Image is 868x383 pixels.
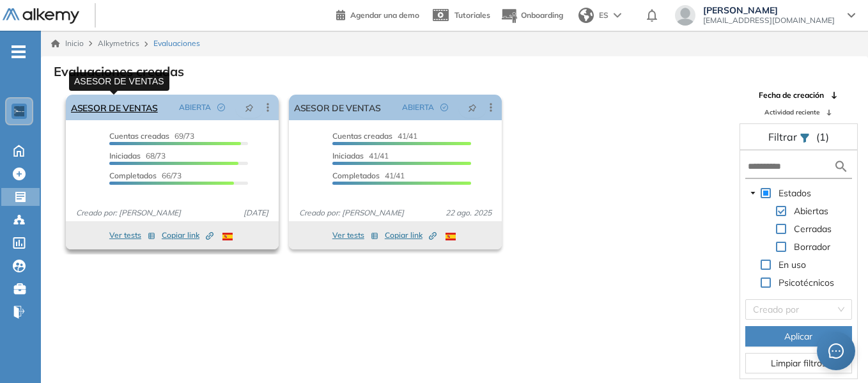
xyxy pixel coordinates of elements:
span: Abiertas [794,205,828,217]
span: [PERSON_NAME] [703,5,835,15]
span: Cuentas creadas [332,131,392,141]
img: https://assets.alkemy.org/workspaces/1802/d452bae4-97f6-47ab-b3bf-1c40240bc960.jpg [14,106,24,116]
button: Copiar link [385,228,437,243]
span: Fecha de creación [759,90,824,101]
span: Iniciadas [332,151,364,160]
span: Completados [332,171,380,180]
button: Ver tests [109,228,155,243]
span: 66/73 [109,171,182,180]
span: Borrador [791,239,833,254]
img: world [578,8,594,23]
span: Evaluaciones [153,38,200,49]
button: pushpin [235,97,263,118]
span: Creado por: [PERSON_NAME] [294,207,409,219]
span: Cerradas [791,221,834,237]
span: Estados [776,185,814,201]
span: Psicotécnicos [776,275,837,290]
span: 41/41 [332,151,389,160]
span: ABIERTA [402,102,434,113]
span: Onboarding [521,10,563,20]
button: pushpin [458,97,486,118]
span: (1) [816,129,829,145]
span: ABIERTA [179,102,211,113]
a: Inicio [51,38,84,49]
span: 41/41 [332,171,405,180]
span: 41/41 [332,131,417,141]
span: Alkymetrics [98,38,139,48]
img: ESP [446,233,456,240]
span: caret-down [750,190,756,196]
button: Ver tests [332,228,378,243]
span: ES [599,10,608,21]
a: Agendar una demo [336,6,419,22]
span: 68/73 [109,151,166,160]
span: Limpiar filtros [771,356,826,370]
span: Copiar link [385,230,437,241]
span: Psicotécnicos [779,277,834,288]
span: En uso [779,259,806,270]
a: ASESOR DE VENTAS [294,95,381,120]
span: pushpin [245,102,254,113]
span: Aplicar [784,329,812,343]
span: Completados [109,171,157,180]
span: [DATE] [238,207,274,219]
span: [EMAIL_ADDRESS][DOMAIN_NAME] [703,15,835,26]
button: Limpiar filtros [745,353,852,373]
span: Agendar una demo [350,10,419,20]
a: ASESOR DE VENTAS [71,95,158,120]
span: Copiar link [162,230,213,241]
h3: Evaluaciones creadas [54,64,184,79]
span: check-circle [440,104,448,111]
span: En uso [776,257,809,272]
button: Onboarding [500,2,563,29]
span: Cuentas creadas [109,131,169,141]
div: ASESOR DE VENTAS [69,72,169,91]
span: check-circle [217,104,225,111]
span: Abiertas [791,203,831,219]
span: Filtrar [768,130,800,143]
span: Creado por: [PERSON_NAME] [71,207,186,219]
span: pushpin [468,102,477,113]
i: - [12,51,26,53]
img: arrow [614,13,621,18]
img: search icon [833,159,849,175]
span: Iniciadas [109,151,141,160]
span: Cerradas [794,223,832,235]
img: ESP [222,233,233,240]
button: Aplicar [745,326,852,347]
span: Actividad reciente [764,107,819,117]
span: Borrador [794,241,830,253]
span: message [828,343,844,359]
img: Logo [3,8,79,24]
span: Tutoriales [454,10,490,20]
button: Copiar link [162,228,213,243]
span: 69/73 [109,131,194,141]
span: 22 ago. 2025 [440,207,497,219]
span: Estados [779,187,811,199]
